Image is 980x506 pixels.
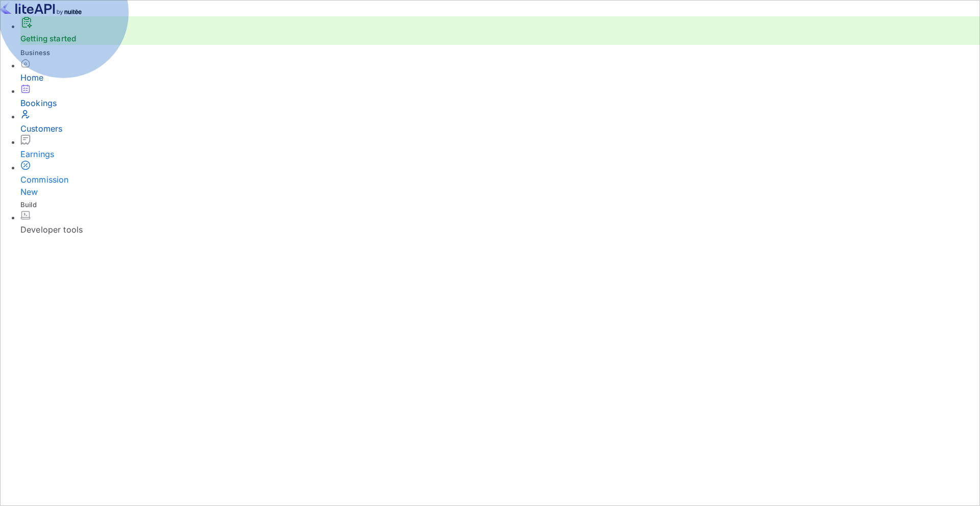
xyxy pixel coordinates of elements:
a: Bookings [20,84,980,109]
span: Build [20,200,37,209]
div: Customers [20,122,980,135]
div: Developer tools [20,223,980,236]
a: Earnings [20,135,980,160]
span: Business [20,48,50,57]
a: CommissionNew [20,160,980,198]
a: Home [20,58,980,84]
div: Commission [20,173,980,198]
a: Customers [20,109,980,135]
div: New [20,186,980,198]
a: Getting started [20,34,76,43]
div: Bookings [20,97,980,109]
div: Earnings [20,148,980,160]
div: Home [20,71,980,84]
div: Getting started [20,16,980,45]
